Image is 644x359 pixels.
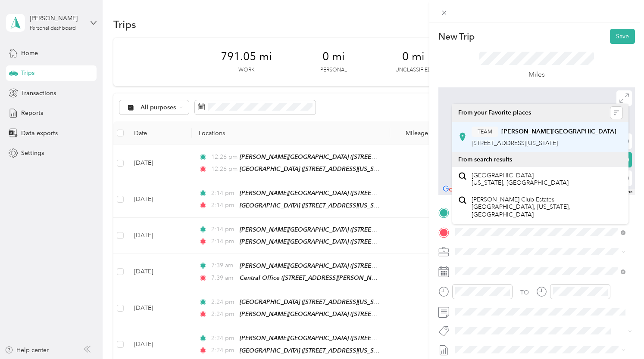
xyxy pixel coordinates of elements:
[520,288,529,297] div: TO
[472,127,498,137] button: TEAM
[501,128,616,136] strong: [PERSON_NAME][GEOGRAPHIC_DATA]
[528,69,545,80] p: Miles
[472,196,622,219] span: [PERSON_NAME] Club Estates [GEOGRAPHIC_DATA], [US_STATE], [GEOGRAPHIC_DATA]
[472,172,569,187] span: [GEOGRAPHIC_DATA] [US_STATE], [GEOGRAPHIC_DATA]
[610,29,635,44] button: Save
[438,31,475,43] p: New Trip
[458,109,531,117] span: From your Favorite places
[596,311,644,359] iframe: Everlance-gr Chat Button Frame
[441,184,469,195] a: Open this area in Google Maps (opens a new window)
[478,128,492,136] span: TEAM
[472,139,558,147] span: [STREET_ADDRESS][US_STATE]
[441,184,469,195] img: Google
[458,156,512,163] span: From search results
